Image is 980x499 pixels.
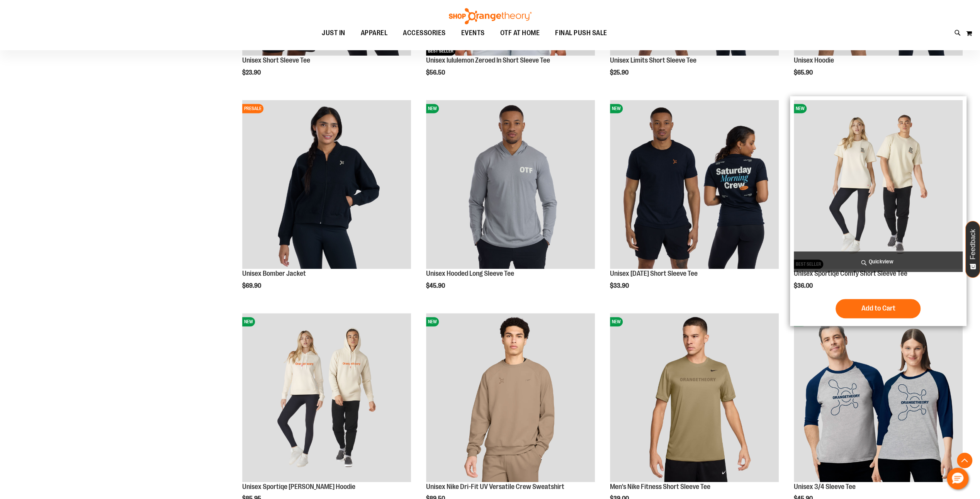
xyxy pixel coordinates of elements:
[965,221,980,278] button: Feedback - Show survey
[794,69,814,76] span: $65.90
[242,100,411,269] img: Image of Unisex Bomber Jacket
[794,251,963,272] a: Quickview
[242,270,306,277] a: Unisex Bomber Jacket
[461,24,485,42] span: EVENTS
[610,282,630,289] span: $33.90
[610,483,710,491] a: Men's Nike Fitness Short Sleeve Tee
[242,282,262,289] span: $69.90
[610,313,779,482] img: Men's Nike Fitness Short Sleeve Tee
[242,100,411,270] a: Image of Unisex Bomber JacketPRESALE
[242,56,310,64] a: Unisex Short Sleeve Tee
[606,96,783,309] div: product
[426,100,595,269] img: Image of Unisex Hooded LS Tee
[610,104,623,113] span: NEW
[500,24,540,42] span: OTF AT HOME
[426,313,595,482] img: Unisex Nike Dri-Fit UV Versatile Crew Sweatshirt
[242,313,411,483] a: Unisex Sportiqe Olsen HoodieNEW
[836,299,921,318] button: Add to Cart
[610,313,779,483] a: Men's Nike Fitness Short Sleeve TeeNEW
[426,317,439,326] span: NEW
[794,282,814,289] span: $36.00
[426,483,564,491] a: Unisex Nike Dri-Fit UV Versatile Crew Sweatshirt
[242,104,263,113] span: PRESALE
[794,483,856,491] a: Unisex 3/4 Sleeve Tee
[493,24,548,42] a: OTF AT HOME
[794,100,963,270] a: Unisex Sportiqe Comfy Short Sleeve TeeNEWBEST SELLER
[314,24,353,42] a: JUST IN
[555,24,607,42] span: FINAL PUSH SALE
[242,313,411,482] img: Unisex Sportiqe Olsen Hoodie
[242,69,262,76] span: $23.90
[422,96,599,309] div: product
[794,104,807,113] span: NEW
[610,69,630,76] span: $25.90
[361,24,388,42] span: APPAREL
[969,229,977,260] span: Feedback
[453,24,493,42] a: EVENTS
[794,313,963,483] a: Unisex 3/4 Sleeve TeeNEW
[610,317,623,326] span: NEW
[790,96,966,326] div: product
[426,69,446,76] span: $56.50
[794,270,907,277] a: Unisex Sportiqe Comfy Short Sleeve Tee
[426,313,595,483] a: Unisex Nike Dri-Fit UV Versatile Crew SweatshirtNEW
[947,468,968,489] button: Hello, have a question? Let’s chat.
[547,24,615,42] a: FINAL PUSH SALE
[426,46,455,56] span: BEST SELLER
[238,96,415,309] div: product
[353,24,396,42] a: APPAREL
[426,100,595,270] a: Image of Unisex Hooded LS TeeNEW
[610,100,779,270] a: Image of Unisex Saturday TeeNEW
[403,24,446,42] span: ACCESSORIES
[794,100,963,269] img: Unisex Sportiqe Comfy Short Sleeve Tee
[395,24,453,42] a: ACCESSORIES
[242,483,355,491] a: Unisex Sportiqe [PERSON_NAME] Hoodie
[242,317,255,326] span: NEW
[794,313,963,482] img: Unisex 3/4 Sleeve Tee
[861,304,895,312] span: Add to Cart
[426,104,439,113] span: NEW
[322,24,345,42] span: JUST IN
[610,56,696,64] a: Unisex Limits Short Sleeve Tee
[794,56,834,64] a: Unisex Hoodie
[610,100,779,269] img: Image of Unisex Saturday Tee
[610,270,698,277] a: Unisex [DATE] Short Sleeve Tee
[426,56,550,64] a: Unisex lululemon Zeroed In Short Sleeve Tee
[957,453,972,468] button: Back To Top
[426,270,514,277] a: Unisex Hooded Long Sleeve Tee
[448,8,533,24] img: Shop Orangetheory
[426,282,446,289] span: $45.90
